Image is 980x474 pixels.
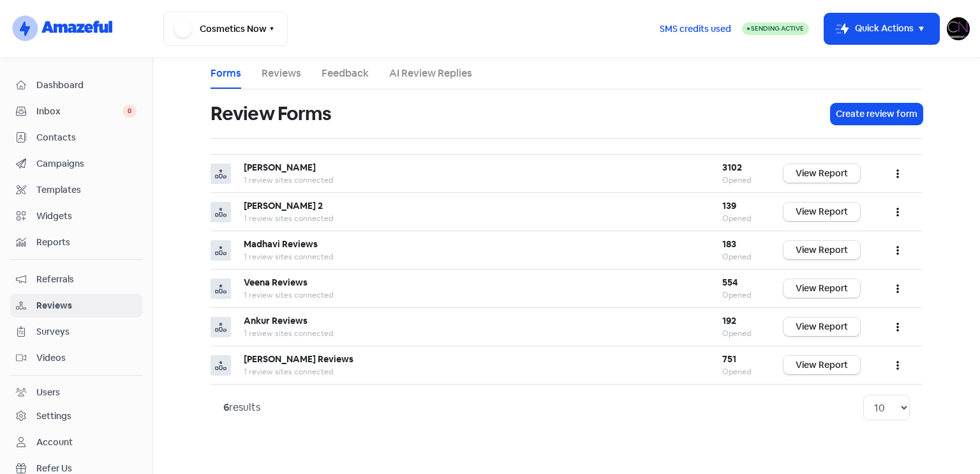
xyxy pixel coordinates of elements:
[10,204,142,228] a: Widgets
[36,351,137,365] span: Videos
[722,213,758,224] div: Opened
[244,175,333,185] span: 1 review sites connected
[10,381,142,404] a: Users
[244,200,323,211] b: [PERSON_NAME] 2
[36,386,60,399] div: Users
[244,315,308,326] b: Ankur Reviews
[722,162,742,173] b: 3102
[10,231,142,254] a: Reports
[742,21,809,36] a: Sending Active
[36,236,137,249] span: Reports
[36,436,73,449] div: Account
[244,367,333,377] span: 1 review sites connected
[783,203,860,221] a: View Report
[10,268,142,291] a: Referrals
[322,66,369,81] a: Feedback
[722,251,758,263] div: Opened
[36,105,122,118] span: Inbox
[10,126,142,149] a: Contacts
[10,152,142,176] a: Campaigns
[10,320,142,344] a: Surveys
[10,431,142,454] a: Account
[223,401,229,414] strong: 6
[36,183,137,197] span: Templates
[751,24,804,33] span: Sending Active
[211,93,331,134] h1: Review Forms
[244,162,316,173] b: [PERSON_NAME]
[824,13,939,44] button: Quick Actions
[10,100,142,123] a: Inbox 0
[223,400,260,415] div: results
[783,241,860,259] a: View Report
[649,21,742,34] a: SMS credits used
[783,279,860,298] a: View Report
[36,273,137,286] span: Referrals
[163,11,288,46] button: Cosmetics Now
[783,317,860,336] a: View Report
[722,366,758,378] div: Opened
[10,404,142,428] a: Settings
[244,353,353,365] b: [PERSON_NAME] Reviews
[36,131,137,144] span: Contacts
[36,157,137,171] span: Campaigns
[122,105,137,118] span: 0
[244,277,308,288] b: Veena Reviews
[10,73,142,97] a: Dashboard
[722,200,736,211] b: 139
[211,66,241,81] a: Forms
[36,299,137,312] span: Reviews
[926,423,967,461] iframe: chat widget
[722,289,758,301] div: Opened
[262,66,301,81] a: Reviews
[244,238,318,250] b: Madhavi Reviews
[36,409,71,423] div: Settings
[10,294,142,317] a: Reviews
[783,164,860,183] a: View Report
[244,252,333,262] span: 1 review sites connected
[947,17,970,40] img: User
[831,103,923,125] button: Create review form
[36,79,137,92] span: Dashboard
[722,277,738,288] b: 554
[244,328,333,339] span: 1 review sites connected
[244,290,333,300] span: 1 review sites connected
[722,238,736,250] b: 183
[783,356,860,374] a: View Report
[244,213,333,224] span: 1 review sites connected
[10,346,142,370] a: Videos
[36,325,137,339] span: Surveys
[722,174,758,186] div: Opened
[722,328,758,339] div: Opened
[389,66,472,81] a: AI Review Replies
[36,210,137,223] span: Widgets
[10,178,142,202] a: Templates
[722,353,736,365] b: 751
[722,315,736,326] b: 192
[660,22,731,36] span: SMS credits used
